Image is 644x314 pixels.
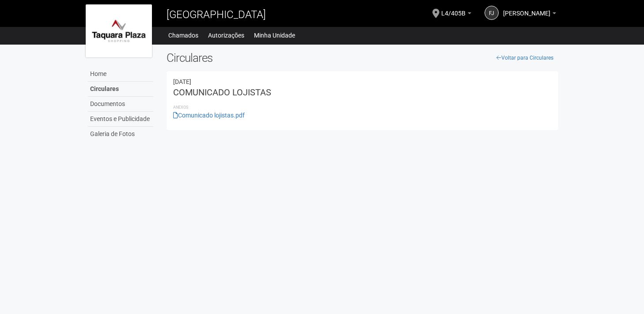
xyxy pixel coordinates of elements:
[492,51,558,64] a: Voltar para Circulares
[441,11,471,18] a: L4/405B
[167,8,266,21] span: [GEOGRAPHIC_DATA]
[485,6,499,20] a: FJ
[208,29,244,42] a: Autorizações
[88,82,153,97] a: Circulares
[254,29,295,42] a: Minha Unidade
[173,88,552,97] h3: COMUNICADO LOJISTAS
[173,112,245,119] a: Comunicado lojistas.pdf
[173,78,552,86] div: 01/07/2025 12:42
[167,51,558,64] h2: Circulares
[168,29,198,42] a: Chamados
[503,11,556,18] a: [PERSON_NAME]
[441,1,466,17] span: L4/405B
[88,112,153,127] a: Eventos e Publicidade
[173,103,552,111] li: Anexos
[503,1,550,17] span: Fernando José Jamel
[88,97,153,112] a: Documentos
[86,4,152,57] img: logo.jpg
[88,67,153,82] a: Home
[88,127,153,141] a: Galeria de Fotos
